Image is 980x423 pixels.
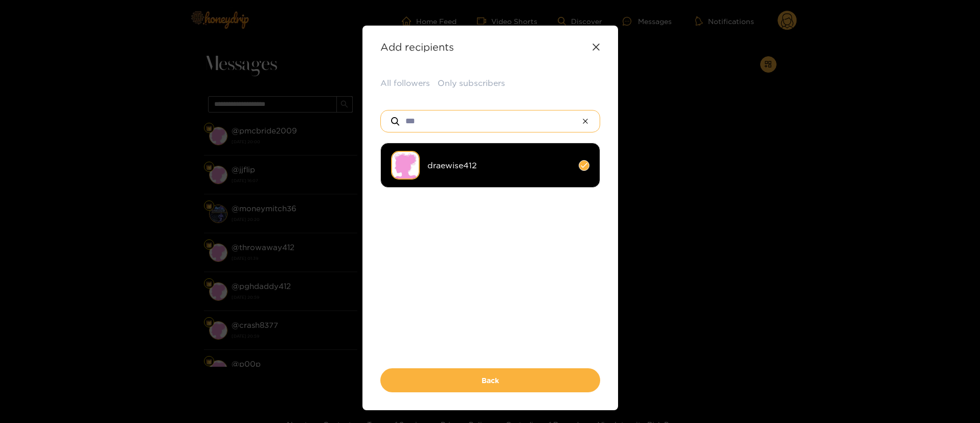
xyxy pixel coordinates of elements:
button: Only subscribers [438,77,505,89]
img: no-avatar.png [391,151,420,180]
strong: Add recipients [380,41,454,53]
span: draewise412 [427,160,571,171]
button: Back [380,368,600,392]
button: All followers [380,77,430,89]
